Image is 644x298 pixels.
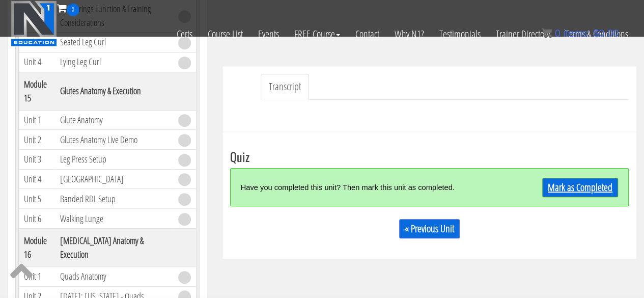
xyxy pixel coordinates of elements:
[399,219,460,238] a: « Previous Unit
[55,189,173,209] td: Banded RDL Setup
[55,169,173,189] td: [GEOGRAPHIC_DATA]
[261,74,309,100] a: Transcript
[19,130,55,150] td: Unit 2
[432,16,488,52] a: Testimonials
[593,28,599,39] span: $
[55,228,173,266] th: [MEDICAL_DATA] Anatomy & Execution
[557,16,636,52] a: Terms & Conditions
[55,266,173,286] td: Quads Anatomy
[19,52,55,72] td: Unit 4
[57,1,79,15] a: 0
[593,28,619,39] bdi: 0.00
[67,4,79,16] span: 0
[19,150,55,170] td: Unit 3
[55,130,173,150] td: Glutes Anatomy Live Demo
[19,189,55,209] td: Unit 5
[563,28,590,39] span: items:
[55,209,173,229] td: Walking Lunge
[230,150,629,163] h3: Quiz
[554,28,560,39] span: 0
[19,228,55,266] th: Module 16
[19,110,55,130] td: Unit 1
[55,150,173,170] td: Leg Press Setup
[19,209,55,229] td: Unit 6
[169,16,200,52] a: Certs
[11,1,57,46] img: n1-education
[55,72,173,110] th: Glutes Anatomy & Execution
[250,16,287,52] a: Events
[542,28,619,39] a: 0 items: $0.00
[200,16,250,52] a: Course List
[19,72,55,110] th: Module 15
[387,16,432,52] a: Why N1?
[55,52,173,72] td: Lying Leg Curl
[241,176,519,198] div: Have you completed this unit? Then mark this unit as completed.
[348,16,387,52] a: Contact
[55,110,173,130] td: Glute Anatomy
[19,169,55,189] td: Unit 4
[287,16,348,52] a: FREE Course
[488,16,557,52] a: Trainer Directory
[542,28,552,38] img: icon11.png
[542,178,618,197] a: Mark as Completed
